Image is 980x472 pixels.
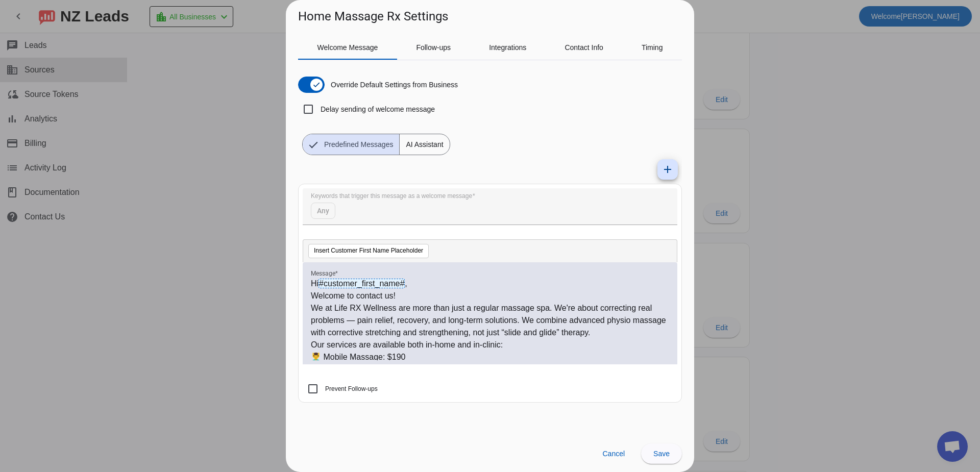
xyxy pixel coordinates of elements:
[311,278,669,290] p: Hi ,
[298,8,448,24] h1: Home Massage Rx Settings
[400,134,449,155] span: AI Assistant
[602,450,625,458] span: Cancel
[565,44,603,51] span: Contact Info
[653,450,670,458] span: Save
[416,44,451,51] span: Follow-ups
[318,134,399,155] span: Predefined Messages
[661,163,674,176] mat-icon: add
[594,443,633,464] button: Cancel
[642,44,663,51] span: Timing
[329,80,458,90] label: Override Default Settings from Business
[311,290,669,302] p: Welcome to contact us!
[318,279,405,288] span: #customer_first_name#
[641,443,682,464] button: Save
[311,339,669,351] p: Our services are available both in-home and in-clinic:
[489,44,526,51] span: Integrations
[323,384,378,394] label: Prevent Follow-ups
[308,244,429,258] button: Insert Customer First Name Placeholder
[311,193,472,200] mat-label: Keywords that trigger this message as a welcome message
[318,104,435,114] label: Delay sending of welcome message
[311,351,669,363] p: 💆‍♂️ Mobile Massage: $190
[311,302,669,339] p: We at Life RX Wellness are more than just a regular massage spa. We're about correcting real prob...
[317,44,378,51] span: Welcome Message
